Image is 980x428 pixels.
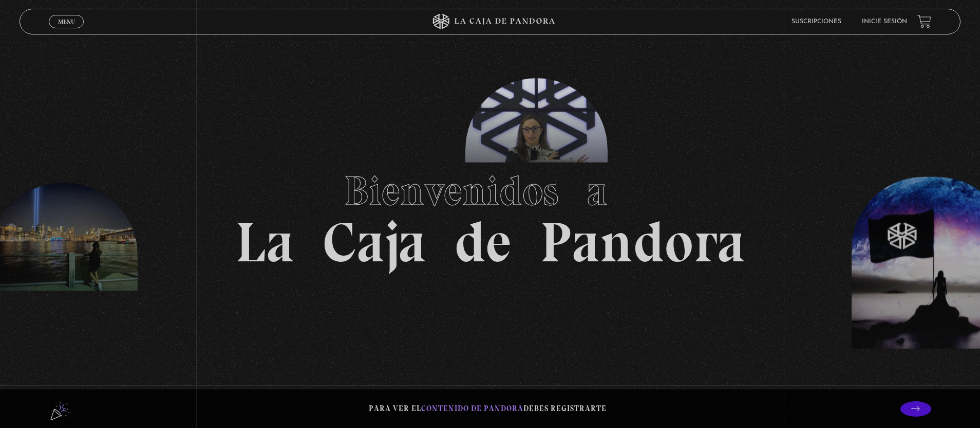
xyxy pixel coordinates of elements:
a: Inicie sesión [862,19,907,25]
a: Suscripciones [791,19,841,25]
span: Cerrar [54,27,79,34]
span: contenido de Pandora [421,404,523,413]
span: Bienvenidos a [344,166,636,216]
p: Para ver el debes registrarte [369,402,607,416]
a: View your shopping cart [917,14,931,28]
span: Menu [58,19,75,25]
h1: La Caja de Pandora [235,157,745,271]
